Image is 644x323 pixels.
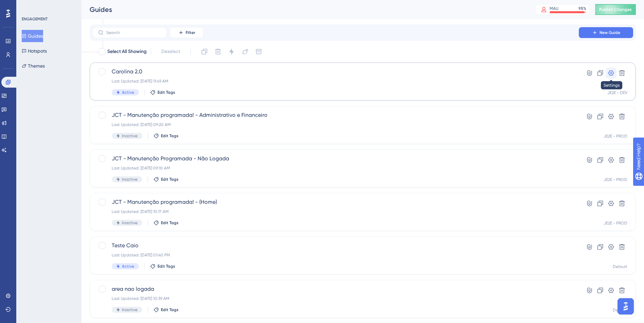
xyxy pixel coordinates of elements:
div: 95 % [578,6,586,11]
div: Last Updated: [DATE] 01:40 PM [112,252,559,258]
span: Need Help? [16,2,42,10]
button: Edit Tags [150,264,175,269]
button: Edit Tags [153,133,179,139]
span: Filter [186,30,195,35]
span: Edit Tags [158,90,175,95]
span: Edit Tags [158,264,175,269]
button: Edit Tags [153,177,179,182]
span: Inactive [122,133,137,139]
button: New Guide [579,27,633,38]
div: Last Updated: [DATE] 09:10 AM [112,165,559,171]
div: JE2E - DEV [607,90,627,95]
button: Edit Tags [150,90,175,95]
span: Teste Caio [112,241,559,250]
span: Active [122,90,134,95]
input: Search [106,30,161,35]
span: Edit Tags [161,177,179,182]
span: Active [122,264,134,269]
div: JE2E - PROD [604,133,627,139]
span: Inactive [122,307,137,312]
span: Select All Showing [107,48,147,56]
span: Inactive [122,220,137,226]
div: ENGAGEMENT [22,16,48,22]
span: Edit Tags [161,220,179,226]
span: JCT - Manutenção programada! - (Home) [112,198,559,206]
span: Deselect [161,48,180,56]
button: Hotspots [22,45,47,57]
div: Default [613,264,627,269]
button: Guides [22,30,43,42]
div: JE2E - PROD [604,177,627,182]
button: Publish Changes [595,4,636,15]
div: MAU [550,6,558,11]
span: JCT - Manutenção Programada - Não Logada [112,155,559,163]
div: Last Updated: [DATE] 10:39 AM [112,296,559,301]
button: Edit Tags [153,307,179,312]
button: Edit Tags [153,220,179,226]
span: Edit Tags [161,133,179,139]
div: Default [613,307,627,313]
div: Last Updated: [DATE] 09:20 AM [112,122,559,127]
div: JE2E - PROD [604,220,627,226]
span: Inactive [122,177,137,182]
span: Publish Changes [599,7,632,12]
button: Deselect [155,46,186,58]
span: Carolina 2.0 [112,68,559,76]
div: Last Updated: [DATE] 10:17 AM [112,209,559,214]
span: area nao logada [112,285,559,293]
iframe: UserGuiding AI Assistant Launcher [615,296,636,317]
span: New Guide [600,30,620,35]
span: JCT - Manutenção programada! - Administrativo e Financeiro [112,111,559,119]
button: Themes [22,60,45,72]
span: Edit Tags [161,307,179,312]
div: Guides [90,5,518,14]
div: Last Updated: [DATE] 11:49 AM [112,78,559,84]
button: Filter [170,27,204,38]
